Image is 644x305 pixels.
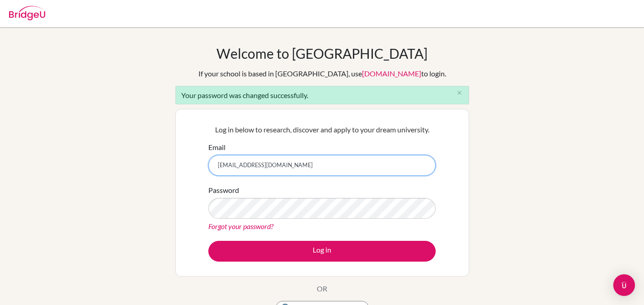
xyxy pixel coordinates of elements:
[208,124,436,135] p: Log in below to research, discover and apply to your dream university.
[208,222,273,230] a: Forgot your password?
[456,89,463,96] i: close
[317,283,327,294] p: OR
[216,45,428,61] h1: Welcome to [GEOGRAPHIC_DATA]
[9,6,45,20] img: Bridge-U
[198,68,446,79] div: If your school is based in [GEOGRAPHIC_DATA], use to login.
[175,86,469,104] div: Your password was changed successfully.
[362,69,421,78] a: [DOMAIN_NAME]
[208,142,226,153] label: Email
[208,241,436,262] button: Log in
[613,274,635,296] div: Open Intercom Messenger
[451,86,469,100] button: Close
[208,185,239,196] label: Password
